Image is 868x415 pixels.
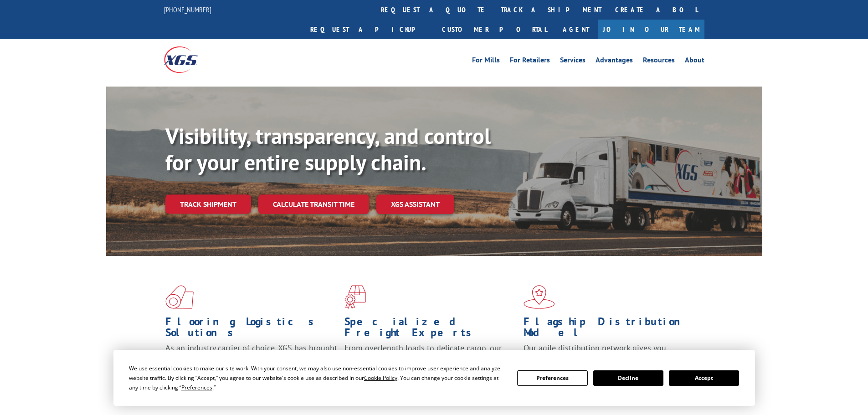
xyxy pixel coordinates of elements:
[524,343,691,364] span: Our agile distribution network gives you nationwide inventory management on demand.
[669,370,739,386] button: Accept
[685,56,704,67] a: About
[524,316,696,343] h1: Flagship Distribution Model
[524,285,555,309] img: xgs-icon-flagship-distribution-model-red
[510,56,550,67] a: For Retailers
[517,370,587,386] button: Preferences
[598,20,704,39] a: Join Our Team
[303,20,435,39] a: Request a pickup
[165,285,194,309] img: xgs-icon-total-supply-chain-intelligence-red
[596,56,633,67] a: Advantages
[472,56,500,67] a: For Mills
[344,343,517,383] p: From overlength loads to delicate cargo, our experienced staff knows the best way to move your fr...
[376,195,454,214] a: XGS ASSISTANT
[113,350,755,406] div: Cookie Consent Prompt
[364,374,397,382] span: Cookie Policy
[554,20,598,39] a: Agent
[165,122,491,176] b: Visibility, transparency, and control for your entire supply chain.
[593,370,663,386] button: Decline
[181,384,212,391] span: Preferences
[165,343,337,375] span: As an industry carrier of choice, XGS has brought innovation and dedication to flooring logistics...
[165,195,251,214] a: Track shipment
[164,5,211,14] a: [PHONE_NUMBER]
[165,316,338,343] h1: Flooring Logistics Solutions
[344,316,517,343] h1: Specialized Freight Experts
[435,20,554,39] a: Customer Portal
[258,195,369,214] a: Calculate transit time
[560,56,586,67] a: Services
[643,56,675,67] a: Resources
[129,364,506,392] div: We use essential cookies to make our site work. With your consent, we may also use non-essential ...
[344,285,366,309] img: xgs-icon-focused-on-flooring-red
